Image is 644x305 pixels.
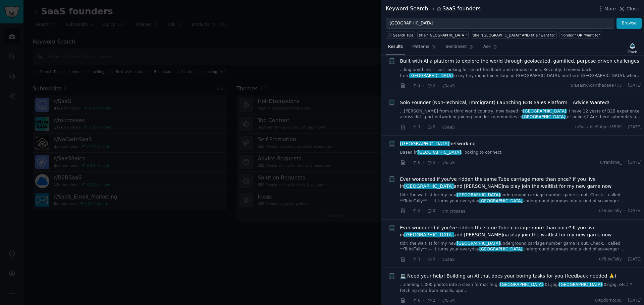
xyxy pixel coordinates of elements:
a: Results [386,42,405,55]
button: Browse [616,18,642,29]
span: 0 [412,160,420,166]
span: · [624,298,626,304]
span: · [408,256,410,263]
span: 2 [412,208,420,214]
span: in [430,6,434,12]
a: tldr: the waitlist for my new[GEOGRAPHIC_DATA]underground carriage number game is out. Check... c... [400,192,642,204]
span: networking [400,140,476,147]
span: Results [388,44,403,50]
a: Built with AI a platform to explore the world through geolocated, gamified, purpose-driven challe... [400,58,639,65]
button: Track [626,41,639,55]
span: · [438,124,439,131]
span: · [408,159,410,166]
span: · [423,159,424,166]
div: "london" OR "want to" [561,33,600,37]
span: [GEOGRAPHIC_DATA] [479,199,523,203]
span: · [438,208,439,215]
span: 0 [427,83,435,89]
span: · [423,82,424,89]
span: 1 [412,83,420,89]
span: · [423,256,424,263]
a: tldr: the waitlist for my new[GEOGRAPHIC_DATA]underground carriage number game is out. Check... c... [400,241,642,252]
span: [GEOGRAPHIC_DATA] [399,141,450,146]
span: Ever wondered if you've ridden the same Tube carriage more than once? If you live in and [PERSON_... [400,176,642,190]
div: Track [628,50,637,54]
span: [GEOGRAPHIC_DATA] [404,183,454,189]
button: Close [618,5,639,12]
span: [GEOGRAPHIC_DATA] [479,247,523,251]
a: Patterns [410,42,438,55]
span: · [423,297,424,304]
span: 1 [412,124,420,130]
a: Ask [481,42,500,55]
span: · [624,83,626,89]
span: 2 [427,124,435,130]
div: Keyword Search SaaS founders [386,5,481,13]
span: 0 [412,298,420,304]
span: · [408,124,410,131]
span: [DATE] [628,83,642,89]
span: r/SaaS [441,257,455,262]
span: [GEOGRAPHIC_DATA] [456,241,500,246]
a: ...[PERSON_NAME] from a third world country, now based in[GEOGRAPHIC_DATA]. I have 12 years of B2... [400,108,642,120]
span: u/TubeTally [599,256,622,262]
span: [DATE] [628,124,642,130]
span: r/SaaS [441,84,455,88]
span: u/TubeTally [599,208,622,214]
a: ...naming 1,000 photos into a clean format (e.g.,[GEOGRAPHIC_DATA]-01.jpg,[GEOGRAPHIC_DATA]-02.jp... [400,282,642,294]
a: 💻 Need your help! Building an AI that does your boring tasks for you (feedback needed 🙏) [400,273,616,280]
span: · [624,208,626,214]
span: 0 [427,208,435,214]
span: Close [627,5,639,12]
span: · [423,124,424,131]
span: · [624,124,626,130]
span: More [604,5,616,12]
a: [GEOGRAPHIC_DATA]networking [400,140,476,147]
span: u/rankme_ [600,160,622,166]
span: · [624,256,626,262]
a: Sentiment [443,42,476,55]
span: Ask [483,44,491,50]
button: Search Tips [386,31,415,39]
a: Ever wondered if you've ridden the same Tube carriage more than once? If you live in[GEOGRAPHIC_D... [400,176,642,190]
span: 1 [412,256,420,262]
span: [DATE] [628,298,642,304]
div: title:"[GEOGRAPHIC_DATA]" [419,33,467,37]
span: [GEOGRAPHIC_DATA] [523,109,567,113]
span: 0 [427,256,435,262]
a: "london" OR "want to" [559,31,601,39]
span: · [438,256,439,263]
span: Patterns [412,44,429,50]
span: [GEOGRAPHIC_DATA] [558,282,603,287]
span: Search Tips [393,33,414,37]
span: Ever wondered if you've ridden the same Tube carriage more than once? If you live in and [PERSON_... [400,224,642,238]
span: r/SaaS [441,125,455,130]
span: u/tudorntc08 [595,298,622,304]
span: [DATE] [628,160,642,166]
span: [GEOGRAPHIC_DATA] [409,73,453,78]
span: · [408,208,410,215]
span: u/Least-Acanthaceae773 [571,83,622,89]
a: ...ling anything — just looking for smart feedback and curious minds. Recently, I moved back from... [400,67,642,79]
span: [GEOGRAPHIC_DATA] [499,282,544,287]
span: 0 [427,160,435,166]
span: u/SuitableSubject5509 [575,124,622,130]
span: r/microsaas [441,209,465,214]
a: Solo Founder (Non-Technical, Immigrant) Launching B2B Sales Platform – Advice Wanted! [400,99,610,106]
span: r/SaaS [441,160,455,165]
span: [GEOGRAPHIC_DATA] [456,193,500,197]
span: r/SaaS [441,299,455,303]
a: Based in[GEOGRAPHIC_DATA], looking to connect [400,150,642,156]
span: · [624,160,626,166]
span: · [438,82,439,89]
span: [GEOGRAPHIC_DATA] [417,150,461,155]
span: · [423,208,424,215]
input: Try a keyword related to your business [386,18,614,29]
button: More [597,5,616,12]
span: [GEOGRAPHIC_DATA] [522,115,566,119]
span: 2 [427,298,435,304]
span: · [438,297,439,304]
